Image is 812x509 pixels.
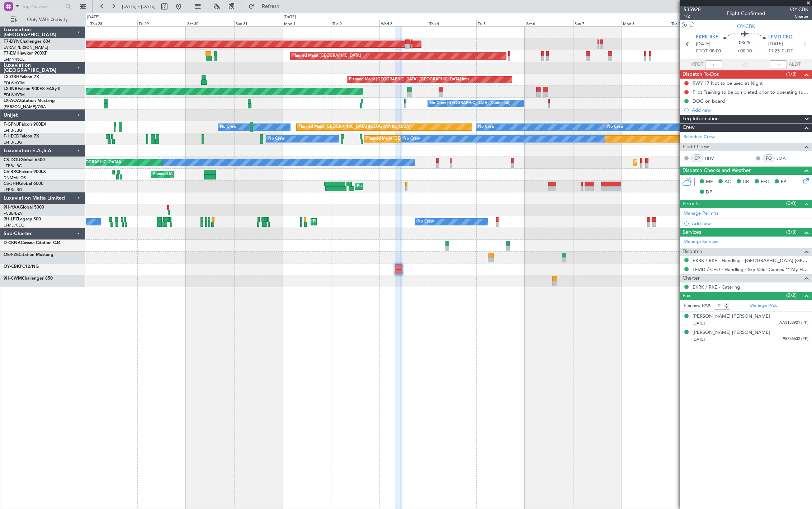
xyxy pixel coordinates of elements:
[705,60,722,69] input: --:--
[696,41,710,48] span: [DATE]
[4,187,22,192] a: LFPB/LBG
[763,154,775,162] div: FO
[693,80,763,86] div: RWY 17 Not to be used at NIght
[4,163,22,169] a: LFPB/LBG
[573,20,622,26] div: Sun 7
[696,48,708,55] span: ETOT
[786,70,797,78] span: (1/3)
[4,217,41,221] a: 9H-LPZLegacy 500
[693,257,808,263] a: EKRK / RKE - Handling - [GEOGRAPHIC_DATA] [GEOGRAPHIC_DATA] EKRK / RKE
[4,241,61,245] a: D-CKNACessna Citation CJ4
[768,41,783,48] span: [DATE]
[684,13,701,19] span: 1/2
[428,20,476,26] div: Thu 4
[4,253,53,257] a: OE-FZECitation Mustang
[737,23,755,30] span: OY-CBK
[790,6,808,13] span: OY-CBK
[19,17,76,22] span: Only With Activity
[87,14,99,20] div: [DATE]
[786,200,797,207] span: (0/0)
[739,39,750,47] span: 03:25
[684,210,718,217] a: Manage Permits
[525,20,573,26] div: Sat 6
[4,241,21,245] span: D-CKNA
[122,3,156,10] span: [DATE] - [DATE]
[706,189,712,196] span: DP
[693,329,770,336] div: [PERSON_NAME] [PERSON_NAME]
[635,157,748,168] div: Planned Maint [GEOGRAPHIC_DATA] ([GEOGRAPHIC_DATA])
[357,181,470,192] div: Planned Maint [GEOGRAPHIC_DATA] ([GEOGRAPHIC_DATA])
[4,170,19,174] span: CS-RRC
[349,74,469,85] div: Planned Maint [GEOGRAPHIC_DATA] ([GEOGRAPHIC_DATA] Intl)
[4,122,19,127] span: F-GPNJ
[693,313,770,320] div: [PERSON_NAME] [PERSON_NAME]
[670,20,718,26] div: Tue 9
[783,336,808,342] span: 95736632 (PP)
[607,122,624,132] div: No Crew
[4,134,19,139] span: F-HECD
[693,337,705,342] span: [DATE]
[4,158,20,162] span: CS-DOU
[4,265,20,269] span: OY-CBK
[4,223,24,228] a: LFMD/CEQ
[4,87,60,91] a: LX-INBFalcon 900EX EASy II
[4,128,22,133] a: LFPB/LBG
[256,4,286,9] span: Refresh
[4,51,47,56] a: T7-EMIHawker 900XP
[8,14,78,25] button: Only With Activity
[693,89,808,95] div: Pilot Training to be completed prior to operating to LFMD
[684,6,701,13] span: 535928
[4,253,19,257] span: OE-FZE
[4,205,44,210] a: 9H-YAAGlobal 5000
[430,98,510,109] div: No Crew [GEOGRAPHIC_DATA] (Dublin Intl)
[379,20,428,26] div: Wed 3
[693,98,725,104] div: DOG on board
[4,99,20,103] span: LX-AOA
[691,61,703,68] span: ATOT
[4,158,45,162] a: CS-DOUGlobal 6500
[4,134,39,139] a: F-HECDFalcon 7X
[4,57,25,62] a: LFMN/NCE
[22,1,63,12] input: Trip Number
[4,45,48,50] a: EVRA/[PERSON_NAME]
[692,220,808,227] div: Add new
[268,134,285,144] div: No Crew
[4,92,25,98] a: EDLW/DTM
[781,178,786,186] span: FP
[789,61,801,68] span: ALDT
[683,167,751,175] span: Dispatch Checks and Weather
[684,238,719,246] a: Manage Services
[682,22,694,28] button: UTC
[683,248,702,256] span: Dispatch
[782,48,793,55] span: ELDT
[693,321,705,326] span: [DATE]
[776,155,793,162] a: JMA
[622,20,670,26] div: Mon 8
[683,70,719,79] span: Dispatch To-Dos
[693,284,740,290] a: EKRK / RKE - Catering
[4,80,25,86] a: EDLW/DTM
[234,20,283,26] div: Sun 31
[220,122,236,132] div: No Crew
[4,99,55,103] a: LX-AOACitation Mustang
[4,276,53,281] a: 9H-CWMChallenger 850
[403,134,420,144] div: No Crew
[4,211,23,216] a: FCBB/BZV
[4,205,20,210] span: 9H-YAA
[4,75,19,79] span: LX-GBH
[691,154,703,162] div: CP
[245,1,288,12] button: Refresh
[683,274,700,282] span: Charter
[4,39,20,44] span: T7-DYN
[684,302,710,309] label: Planned PAX
[683,115,719,123] span: Leg Information
[786,228,797,236] span: (3/3)
[693,266,808,272] a: LFMD / CEQ - Handling - Sky Valet Cannes ** My Handling**LFMD / CEQ
[4,140,22,145] a: LFPB/LBG
[768,48,780,55] span: 11:25
[790,13,808,19] span: Charter
[692,107,808,113] div: Add new
[4,87,18,91] span: LX-INB
[768,34,793,41] span: LFMD CEQ
[4,217,18,221] span: 9H-LPZ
